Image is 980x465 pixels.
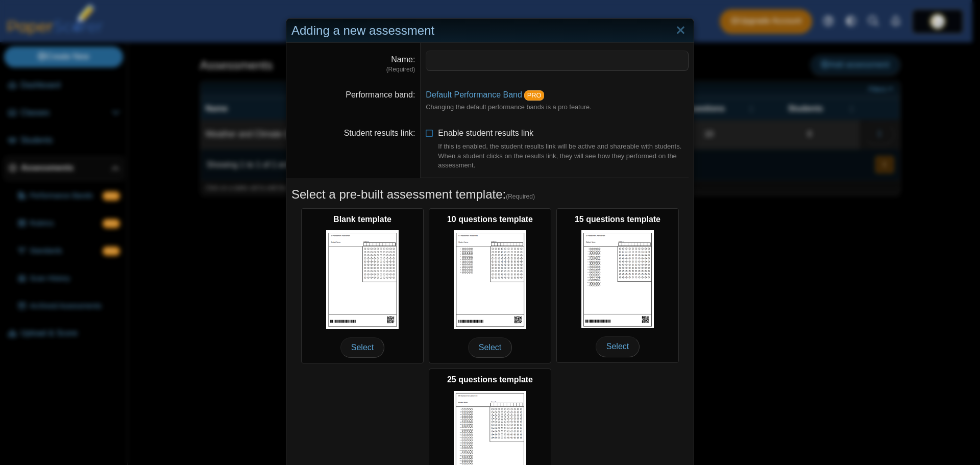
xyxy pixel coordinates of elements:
a: PRO [524,90,544,101]
b: 25 questions template [447,375,533,384]
label: Name [391,55,415,64]
b: 15 questions template [575,215,660,224]
small: Changing the default performance bands is a pro feature. [426,103,591,111]
span: Enable student results link [438,129,689,170]
b: 10 questions template [447,215,533,224]
span: Select [468,337,512,358]
label: Student results link [344,129,415,137]
div: If this is enabled, the student results link will be active and shareable with students. When a s... [438,142,689,170]
a: Close [673,22,689,39]
h5: Select a pre-built assessment template: [291,186,689,203]
a: Default Performance Band [426,90,522,99]
img: scan_sheet_10_questions.png [454,230,526,329]
img: scan_sheet_15_questions.png [581,230,654,328]
div: Adding a new assessment [286,19,694,43]
span: Select [596,336,640,357]
span: (Required) [506,192,535,201]
span: Select [340,337,384,358]
label: Performance band [346,90,415,99]
img: scan_sheet_blank.png [326,230,399,329]
b: Blank template [333,215,391,224]
dfn: (Required) [291,65,415,74]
